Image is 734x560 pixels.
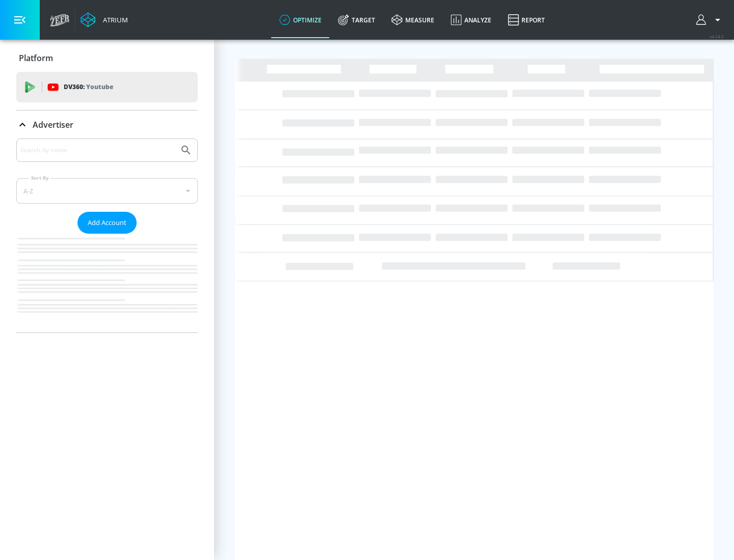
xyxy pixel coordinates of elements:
span: Add Account [88,217,126,229]
div: Advertiser [16,138,198,332]
div: A-Z [16,178,198,204]
a: Report [500,2,553,38]
div: Platform [16,44,198,72]
p: Platform [19,52,53,64]
span: v 4.24.0 [710,34,724,39]
a: Target [330,2,383,38]
a: Atrium [81,12,128,27]
button: Add Account [77,212,137,234]
nav: list of Advertiser [16,234,198,332]
p: Youtube [86,81,113,92]
a: optimize [271,2,330,38]
p: Advertiser [33,119,73,130]
div: Advertiser [16,110,198,139]
div: Atrium [99,15,128,24]
a: Analyze [442,2,500,38]
a: measure [383,2,442,38]
input: Search by name [20,144,175,157]
p: DV360: [64,81,113,93]
label: Sort By [29,175,51,181]
div: DV360: Youtube [16,72,198,102]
